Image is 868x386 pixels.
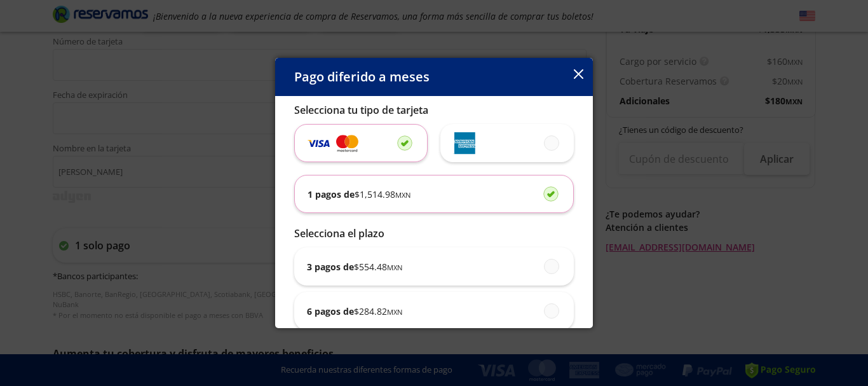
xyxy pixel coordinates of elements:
[354,305,402,318] span: $ 284.82
[294,67,430,86] p: Pago diferido a meses
[308,136,330,151] img: svg+xml;base64,PD94bWwgdmVyc2lvbj0iMS4wIiBlbmNvZGluZz0iVVRGLTgiIHN0YW5kYWxvbmU9Im5vIj8+Cjxzdmcgd2...
[336,134,358,154] img: svg+xml;base64,PD94bWwgdmVyc2lvbj0iMS4wIiBlbmNvZGluZz0iVVRGLTgiIHN0YW5kYWxvbmU9Im5vIj8+Cjxzdmcgd2...
[355,188,410,201] span: $ 1,514.98
[354,260,402,273] span: $ 554.48
[308,188,410,201] p: 1 pagos de
[387,263,402,272] small: MXN
[294,102,574,118] p: Selecciona tu tipo de tarjeta
[307,260,402,273] p: 3 pagos de
[395,190,410,200] small: MXN
[453,132,475,155] img: svg+xml;base64,PD94bWwgdmVyc2lvbj0iMS4wIiBlbmNvZGluZz0iVVRGLTgiIHN0YW5kYWxvbmU9Im5vIj8+Cjxzdmcgd2...
[294,226,574,241] p: Selecciona el plazo
[307,305,402,318] p: 6 pagos de
[387,307,402,317] small: MXN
